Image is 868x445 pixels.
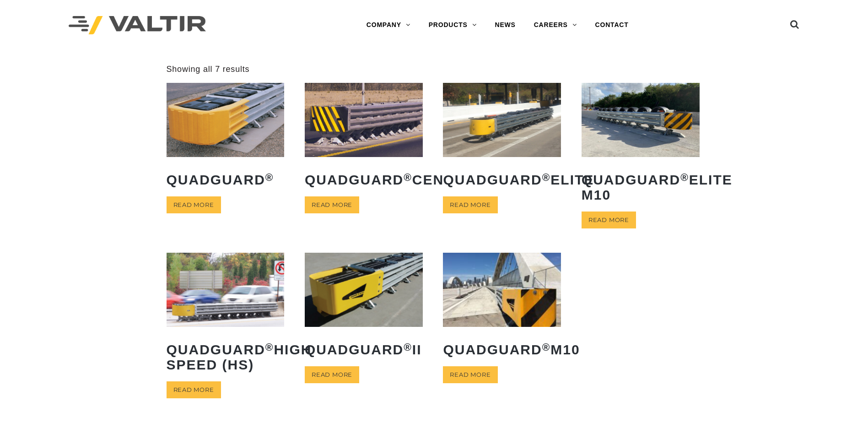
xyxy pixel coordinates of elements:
a: Read more about “QuadGuard® Elite” [443,196,497,213]
a: QuadGuard®Elite [443,83,561,194]
h2: QuadGuard Elite [443,165,561,194]
sup: ® [404,342,412,353]
h2: QuadGuard M10 [443,335,561,364]
a: QuadGuard®Elite M10 [582,83,700,209]
a: QuadGuard®II [305,253,423,364]
a: QuadGuard®CEN [305,83,423,194]
a: COMPANY [357,16,420,34]
a: Read more about “QuadGuard® High Speed (HS)” [167,381,221,398]
a: QuadGuard®High Speed (HS) [167,253,285,379]
a: Read more about “QuadGuard® CEN” [305,196,359,213]
sup: ® [265,342,274,353]
sup: ® [404,172,412,183]
h2: QuadGuard High Speed (HS) [167,335,285,379]
h2: QuadGuard CEN [305,165,423,194]
a: CONTACT [586,16,638,34]
a: Read more about “QuadGuard® Elite M10” [582,212,636,228]
sup: ® [542,172,551,183]
sup: ® [265,172,274,183]
h2: QuadGuard [167,165,285,194]
a: PRODUCTS [420,16,486,34]
sup: ® [542,342,551,353]
a: CAREERS [525,16,586,34]
a: Read more about “QuadGuard® II” [305,366,359,383]
a: Read more about “QuadGuard® M10” [443,366,497,383]
sup: ® [680,172,689,183]
a: Read more about “QuadGuard®” [167,196,221,213]
a: QuadGuard®M10 [443,253,561,364]
h2: QuadGuard II [305,335,423,364]
p: Showing all 7 results [167,64,250,75]
h2: QuadGuard Elite M10 [582,165,700,209]
img: Valtir [69,16,206,35]
a: QuadGuard® [167,83,285,194]
a: NEWS [486,16,525,34]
